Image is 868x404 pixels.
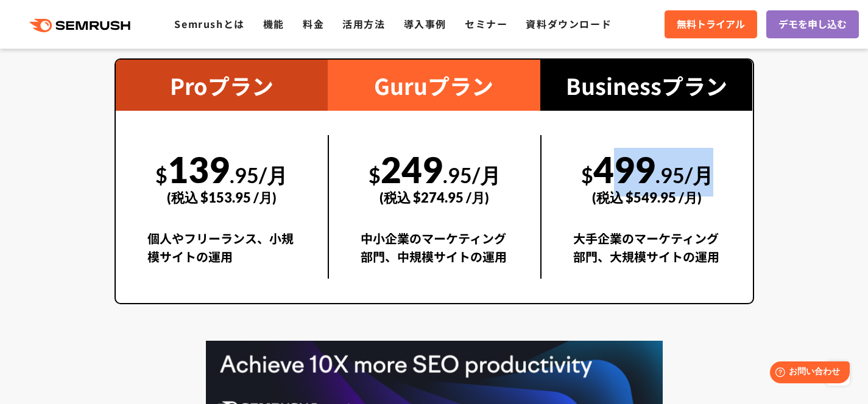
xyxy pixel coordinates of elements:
span: .95/月 [655,162,713,187]
span: デモを申し込む [778,16,847,32]
a: 機能 [263,16,284,31]
div: 499 [573,135,721,219]
a: 資料ダウンロード [526,16,612,31]
span: .95/月 [443,162,501,187]
a: セミナー [465,16,507,31]
iframe: Help widget launcher [760,357,855,391]
div: (税込 $153.95 /月) [147,176,297,219]
span: $ [581,162,593,187]
a: 料金 [303,16,324,31]
a: 活用方法 [342,16,385,31]
div: Guruプラン [328,60,540,111]
div: 大手企業のマーケティング部門、大規模サイトの運用 [573,229,721,279]
span: 無料トライアル [677,16,745,32]
div: Proプラン [116,60,328,111]
div: (税込 $274.95 /月) [361,176,509,219]
span: $ [155,162,168,187]
div: 139 [147,135,297,219]
div: (税込 $549.95 /月) [573,176,721,219]
span: .95/月 [230,162,288,187]
a: 導入事例 [404,16,446,31]
div: Businessプラン [540,60,753,111]
a: Semrushとは [174,16,244,31]
div: 個人やフリーランス、小規模サイトの運用 [147,229,297,279]
a: デモを申し込む [766,10,859,38]
div: 中小企業のマーケティング部門、中規模サイトの運用 [361,229,509,279]
div: 249 [361,135,509,219]
span: $ [369,162,381,187]
a: 無料トライアル [665,10,757,38]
